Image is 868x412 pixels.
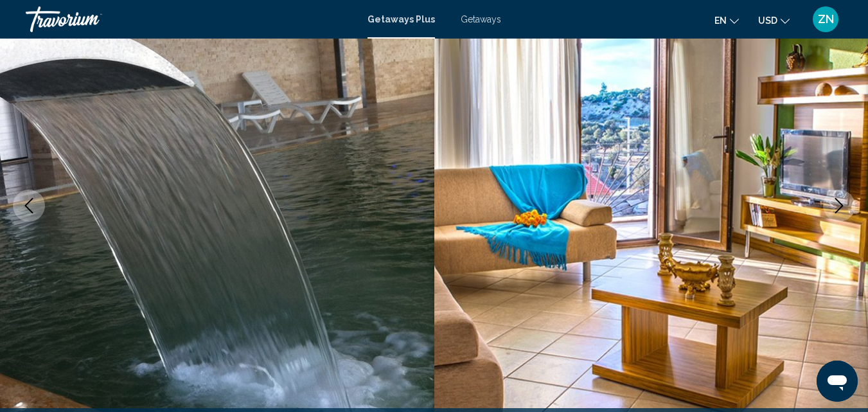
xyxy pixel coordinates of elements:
a: Getaways [461,14,501,24]
button: Previous image [13,190,45,222]
button: Change currency [758,11,790,30]
button: User Menu [809,6,842,33]
iframe: Кнопка запуска окна обмена сообщениями [817,361,858,402]
a: Travorium [26,6,355,32]
span: en [714,15,727,26]
button: Next image [823,190,855,222]
button: Change language [714,11,739,30]
span: ZN [818,13,834,26]
a: Getaways Plus [368,14,435,24]
span: USD [758,15,777,26]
